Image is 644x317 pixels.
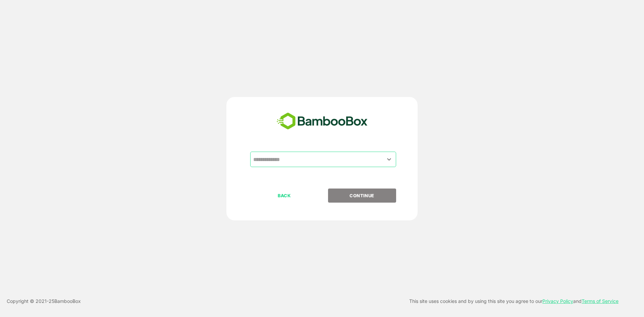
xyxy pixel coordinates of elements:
a: Privacy Policy [542,298,573,304]
p: Copyright © 2021- 25 BambooBox [7,297,81,305]
p: BACK [251,192,318,199]
p: This site uses cookies and by using this site you agree to our and [409,297,619,305]
button: BACK [250,189,318,203]
button: Open [385,155,394,164]
p: CONTINUE [328,192,395,199]
button: CONTINUE [328,189,396,203]
img: bamboobox [273,110,371,133]
a: Terms of Service [582,298,619,304]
